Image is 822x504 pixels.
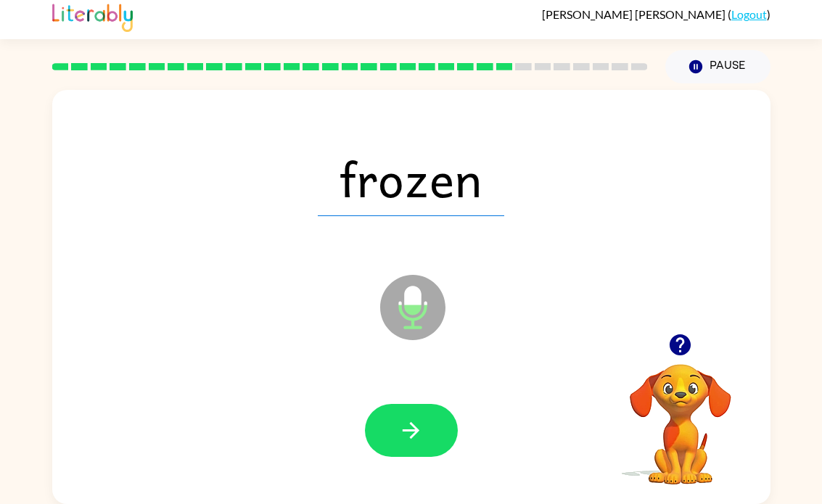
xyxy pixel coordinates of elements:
[608,342,753,487] video: Your browser must support playing .mp4 files to use Literably. Please try using another browser.
[542,7,770,21] div: ( )
[542,7,728,21] span: [PERSON_NAME] [PERSON_NAME]
[318,141,504,216] span: frozen
[665,50,770,83] button: Pause
[731,7,767,21] a: Logout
